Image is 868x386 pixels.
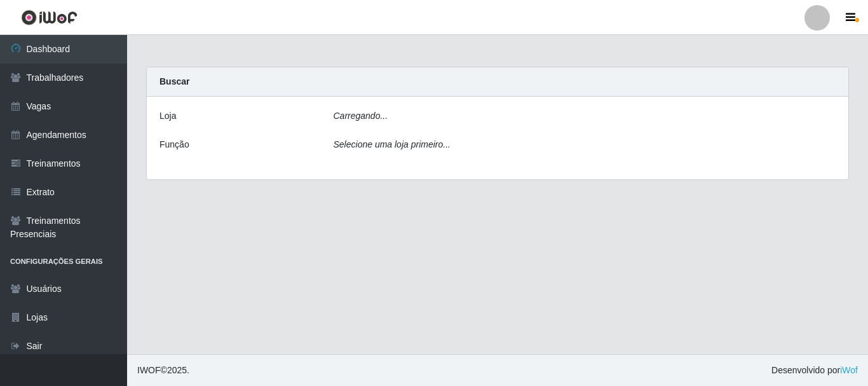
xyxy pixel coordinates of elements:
span: © 2025 . [137,364,189,377]
i: Carregando... [334,111,388,121]
img: CoreUI Logo [21,10,78,25]
span: IWOF [137,365,161,375]
i: Selecione uma loja primeiro... [334,139,451,149]
a: iWof [840,365,858,375]
strong: Buscar [159,76,189,86]
label: Loja [159,109,176,123]
label: Função [159,138,189,151]
span: Desenvolvido por [771,364,858,377]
